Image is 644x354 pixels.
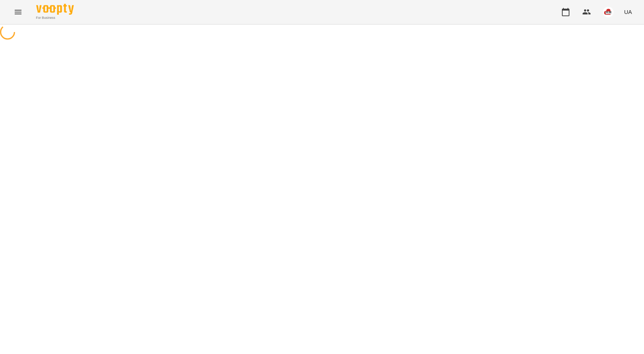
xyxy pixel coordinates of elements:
button: UA [621,5,635,19]
span: For Business [36,15,74,20]
span: UA [624,8,632,16]
img: 42377b0de29e0fb1f7aad4b12e1980f7.jpeg [603,7,613,17]
img: Voopty Logo [36,4,74,15]
button: Menu [9,3,27,21]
